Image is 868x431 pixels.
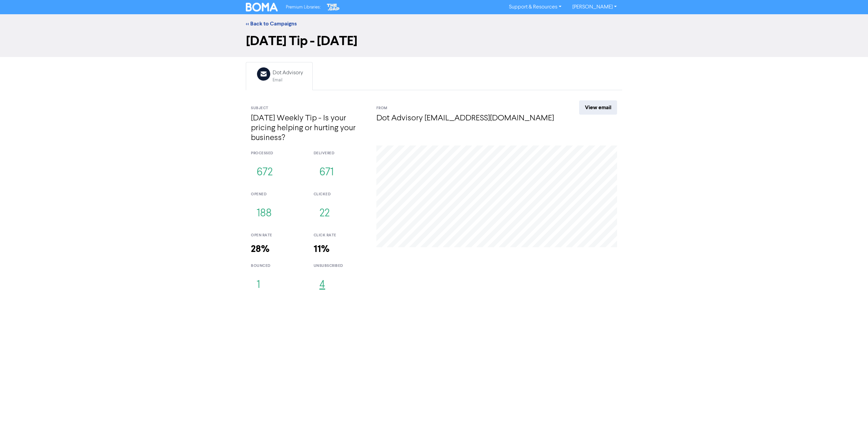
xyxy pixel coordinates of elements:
div: processed [251,151,303,156]
h4: Dot Advisory [EMAIL_ADDRESS][DOMAIN_NAME] [376,114,554,123]
h1: [DATE] Tip - [DATE] [246,33,622,49]
div: delivered [314,151,366,156]
span: Premium Libraries: [286,5,320,9]
div: From [376,105,554,111]
a: [PERSON_NAME] [567,2,622,13]
div: bounced [251,263,303,269]
strong: 28% [251,243,270,255]
button: 672 [251,161,278,184]
strong: 11% [314,243,330,255]
div: unsubscribed [314,263,366,269]
h4: [DATE] Weekly Tip - Is your pricing helping or hurting your business? [251,114,366,143]
div: Subject [251,105,366,111]
div: Dot Advisory [273,69,303,77]
button: 188 [251,202,277,225]
a: View email [579,100,617,115]
div: clicked [314,192,366,197]
div: click rate [314,233,366,238]
a: Support & Resources [504,2,567,13]
button: 1 [251,274,266,296]
div: Email [273,77,303,83]
div: open rate [251,233,303,238]
button: 22 [314,202,335,225]
button: 671 [314,161,339,184]
iframe: Chat Widget [834,398,868,431]
img: BOMA Logo [246,3,278,12]
div: opened [251,192,303,197]
img: The Gap [326,3,341,12]
button: 4 [314,274,331,296]
a: << Back to Campaigns [246,20,297,27]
